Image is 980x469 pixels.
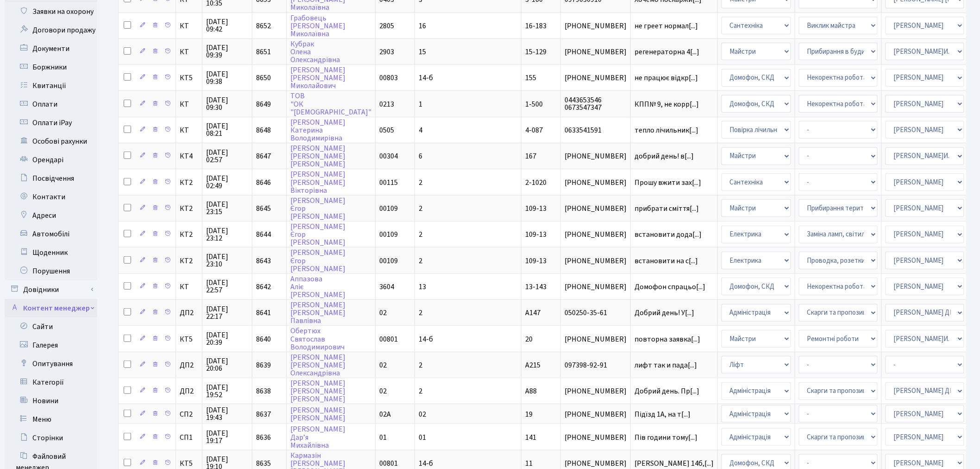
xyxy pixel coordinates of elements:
span: 16 [419,21,426,31]
span: А88 [525,386,537,396]
span: 2 [419,177,422,188]
a: Довідники [5,280,97,299]
span: 8640 [256,334,271,344]
span: 167 [525,151,536,161]
span: 1-500 [525,99,543,109]
a: Порушення [5,262,97,280]
span: 8650 [256,73,271,83]
span: [PHONE_NUMBER] [565,152,627,160]
span: [DATE] 09:30 [206,96,248,111]
span: КПП№ 9, не корр[...] [634,99,699,109]
span: 16-183 [525,21,547,31]
span: 8645 [256,203,271,214]
span: 141 [525,432,536,443]
span: 8644 [256,229,271,240]
a: Оплати [5,95,97,114]
span: лифт так и пада[...] [634,360,697,370]
span: 8638 [256,386,271,396]
span: Пів години тому[...] [634,432,697,443]
span: 109-13 [525,256,547,266]
span: 4-087 [525,125,543,135]
span: [PHONE_NUMBER] [565,231,627,238]
a: Контент менеджер [5,299,97,317]
span: КТ [180,127,198,134]
span: КТ5 [180,460,198,467]
a: Опитування [5,355,97,373]
a: Категорії [5,373,97,392]
a: Адреси [5,206,97,225]
span: КТ [180,22,198,30]
span: Підїзд 1А, на т[...] [634,409,691,419]
span: Добрий день. Пр[...] [634,386,699,396]
span: 8643 [256,256,271,266]
span: КТ5 [180,336,198,343]
span: КТ [180,283,198,291]
span: 097398-92-91 [565,361,627,369]
span: 0505 [379,125,394,135]
span: [PHONE_NUMBER] [565,179,627,186]
span: 109-13 [525,229,547,240]
span: встановити на с[...] [634,256,698,266]
a: [PERSON_NAME][PERSON_NAME][PERSON_NAME] [290,378,346,404]
span: 14-б [419,73,433,83]
span: 8646 [256,177,271,188]
span: 8637 [256,409,271,419]
span: 02 [379,308,387,318]
span: 8639 [256,360,271,370]
span: [PHONE_NUMBER] [565,434,627,441]
span: [DATE] 19:43 [206,406,248,421]
span: Прошу вжити зах[...] [634,177,701,188]
span: 8647 [256,151,271,161]
span: [PHONE_NUMBER] [565,22,627,30]
span: 2805 [379,21,394,31]
span: [DATE] 22:17 [206,305,248,320]
span: 8636 [256,432,271,443]
a: АппазоваАліє[PERSON_NAME] [290,274,346,300]
a: [PERSON_NAME]Єгор[PERSON_NAME] [290,222,346,247]
span: 050250-35-61 [565,309,627,317]
span: 13 [419,282,426,292]
span: А215 [525,360,540,370]
a: Меню [5,410,97,429]
a: Орендарі [5,151,97,169]
span: [DATE] 23:15 [206,201,248,215]
span: 00803 [379,73,398,83]
span: [PHONE_NUMBER] [565,460,627,467]
span: [PHONE_NUMBER] [565,283,627,291]
span: А147 [525,308,540,318]
span: [DATE] 09:39 [206,44,248,59]
span: не працює відкр[...] [634,73,698,83]
a: Заявки на охорону [5,2,97,21]
span: 2 [419,386,422,396]
span: встановити дода[...] [634,229,702,240]
a: Оплати iPay [5,114,97,132]
span: Домофон спрацьо[...] [634,282,705,292]
span: [DATE] 02:57 [206,149,248,164]
span: 155 [525,73,536,83]
a: Новини [5,392,97,410]
a: Сайти [5,317,97,336]
a: Грабовець[PERSON_NAME]Миколаївна [290,13,346,39]
span: 15 [419,47,426,57]
span: тепло лічильник[...] [634,125,698,135]
span: [DATE] 02:49 [206,175,248,190]
span: [DATE] 08:21 [206,122,248,137]
span: 8649 [256,99,271,109]
span: [PHONE_NUMBER] [565,336,627,343]
span: 2 [419,308,422,318]
span: [DATE] 23:12 [206,227,248,242]
span: СП2 [180,411,198,418]
span: регенераторна 4[...] [634,47,699,57]
span: КТ4 [180,152,198,160]
span: 00801 [379,334,398,344]
a: [PERSON_NAME][PERSON_NAME]Миколайович [290,65,346,91]
span: 3604 [379,282,394,292]
a: Документи [5,39,97,58]
span: 19 [525,409,533,419]
span: 01 [379,432,387,443]
span: 8652 [256,21,271,31]
span: [DATE] 19:17 [206,430,248,444]
a: [PERSON_NAME]Єгор[PERSON_NAME] [290,196,346,222]
a: Автомобілі [5,225,97,243]
span: 2 [419,203,422,214]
